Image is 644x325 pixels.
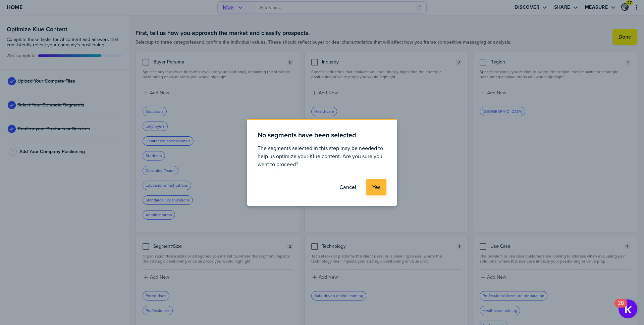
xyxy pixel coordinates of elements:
label: Cancel [339,184,356,191]
button: Open Resource Center, 28 new notifications [619,299,637,318]
label: Yes [372,184,380,191]
button: Yes [366,179,386,195]
div: 28 [618,303,624,312]
button: Cancel [333,179,362,195]
span: The segments selected in this step may be needed to help us optimize your Klue content. Are you s... [258,144,386,169]
h1: No segments have been selected [258,131,356,139]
